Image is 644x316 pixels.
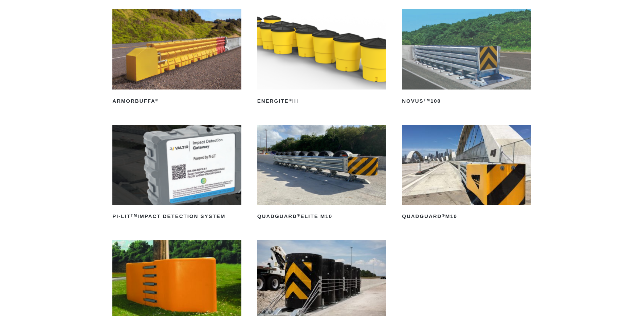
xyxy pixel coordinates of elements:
[402,96,531,106] h2: NOVUS 100
[424,98,430,102] sup: TM
[257,96,386,106] h2: ENERGITE III
[257,9,386,106] a: ENERGITE®III
[289,98,292,102] sup: ®
[257,211,386,222] h2: QuadGuard Elite M10
[257,125,386,222] a: QuadGuard®Elite M10
[402,125,531,222] a: QuadGuard®M10
[297,213,300,217] sup: ®
[112,211,241,222] h2: PI-LIT Impact Detection System
[155,98,159,102] sup: ®
[402,211,531,222] h2: QuadGuard M10
[402,9,531,106] a: NOVUSTM100
[112,125,241,222] a: PI-LITTMImpact Detection System
[112,96,241,106] h2: ArmorBuffa
[442,213,445,217] sup: ®
[112,9,241,106] a: ArmorBuffa®
[131,213,137,217] sup: TM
